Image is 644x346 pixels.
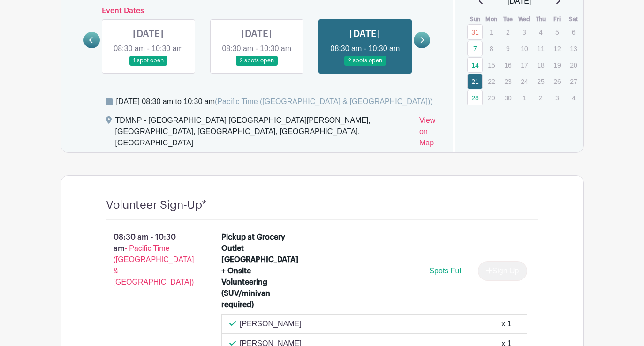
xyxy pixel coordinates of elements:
[500,90,515,105] p: 30
[566,90,581,105] p: 4
[566,41,581,56] p: 13
[500,58,515,72] p: 16
[484,90,499,105] p: 29
[419,115,441,152] a: View on Map
[106,198,206,212] h4: Volunteer Sign-Up*
[533,58,548,72] p: 18
[516,15,532,24] th: Wed
[532,15,549,24] th: Thu
[533,90,548,105] p: 2
[483,15,500,24] th: Mon
[91,228,207,292] p: 08:30 am - 10:30 am
[240,318,302,330] p: [PERSON_NAME]
[215,98,433,105] span: (Pacific Time ([GEOGRAPHIC_DATA] & [GEOGRAPHIC_DATA]))
[467,90,483,105] a: 28
[100,7,414,15] h6: Event Dates
[501,318,511,330] div: x 1
[500,41,515,56] p: 9
[484,25,499,39] p: 1
[467,74,483,89] a: 21
[516,58,532,72] p: 17
[533,74,548,89] p: 25
[467,57,483,73] a: 14
[565,15,582,24] th: Sat
[549,58,565,72] p: 19
[484,58,499,72] p: 15
[566,25,581,39] p: 6
[221,232,298,310] div: Pickup at Grocery Outlet [GEOGRAPHIC_DATA] + Onsite Volunteering (SUV/minivan required)
[549,74,565,89] p: 26
[467,15,483,24] th: Sun
[500,15,516,24] th: Tue
[566,58,581,72] p: 20
[549,15,565,24] th: Fri
[500,74,515,89] p: 23
[484,41,499,56] p: 8
[429,267,462,275] span: Spots Full
[566,74,581,89] p: 27
[467,41,483,56] a: 7
[114,244,194,286] span: - Pacific Time ([GEOGRAPHIC_DATA] & [GEOGRAPHIC_DATA])
[533,41,548,56] p: 11
[549,90,565,105] p: 3
[484,74,499,89] p: 22
[549,25,565,39] p: 5
[549,41,565,56] p: 12
[516,90,532,105] p: 1
[500,25,515,39] p: 2
[516,25,532,39] p: 3
[116,96,433,107] div: [DATE] 08:30 am to 10:30 am
[516,74,532,89] p: 24
[516,41,532,56] p: 10
[467,24,483,40] a: 31
[115,115,412,152] div: TDMNP - [GEOGRAPHIC_DATA] [GEOGRAPHIC_DATA][PERSON_NAME], [GEOGRAPHIC_DATA], [GEOGRAPHIC_DATA], [...
[533,25,548,39] p: 4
